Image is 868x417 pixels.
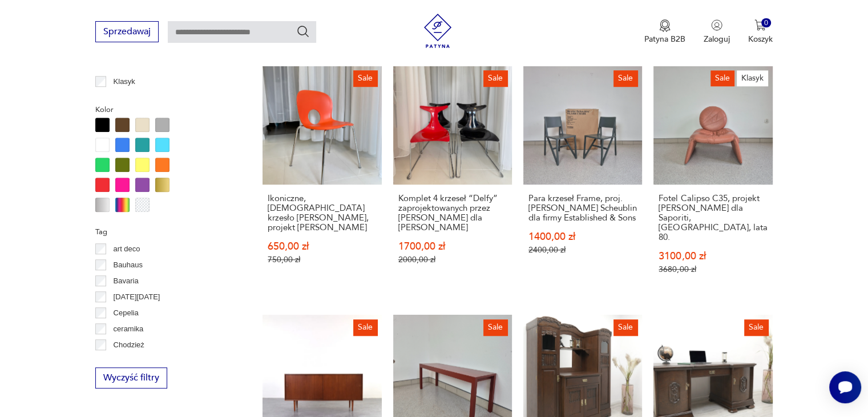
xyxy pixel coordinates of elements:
[114,243,140,255] p: art deco
[421,14,455,48] img: Patyna - sklep z meblami i dekoracjami vintage
[704,34,730,45] p: Zaloguj
[644,19,685,45] button: Patyna B2B
[761,18,771,28] div: 0
[95,226,235,238] p: Tag
[659,264,767,274] p: 3680,00 zł
[95,367,167,388] button: Wyczyść filtry
[528,194,637,223] h3: Para krzeseł Frame, proj. [PERSON_NAME] Scheublin dla firmy Established & Sons
[114,339,144,351] p: Chodzież
[748,34,773,45] p: Koszyk
[528,232,637,242] p: 1400,00 zł
[398,242,507,251] p: 1700,00 zł
[644,34,685,45] p: Patyna B2B
[659,19,671,32] img: Ikona medalu
[523,66,642,296] a: SalePara krzeseł Frame, proj. Wouter Scheublin dla firmy Established & SonsPara krzeseł Frame, pr...
[114,355,142,367] p: Ćmielów
[659,251,767,261] p: 3100,00 zł
[829,371,861,403] iframe: Smartsupp widget button
[95,21,159,42] button: Sprzedawaj
[528,245,637,255] p: 2400,00 zł
[95,29,159,37] a: Sprzedawaj
[114,259,143,271] p: Bauhaus
[114,307,139,319] p: Cepelia
[114,291,160,303] p: [DATE][DATE]
[398,255,507,264] p: 2000,00 zł
[644,19,685,45] a: Ikona medaluPatyna B2B
[114,323,144,335] p: ceramika
[754,19,766,31] img: Ikona koszyka
[263,66,381,296] a: SaleIkoniczne, włoskie krzesło Olivia marki Rexite, projekt Raul BarbieriIkoniczne, [DEMOGRAPHIC_...
[268,242,376,251] p: 650,00 zł
[95,103,235,116] p: Kolor
[393,66,512,296] a: SaleKomplet 4 krzeseł “Delfy” zaprojektowanych przez Gino Carollo dla Ciacci KreatyKomplet 4 krze...
[114,75,135,88] p: Klasyk
[748,19,773,45] button: 0Koszyk
[711,19,722,31] img: Ikonka użytkownika
[653,66,772,296] a: SaleKlasykFotel Calipso C35, projekt Vittorio Introini dla Saporiti, Włochy, lata 80.Fotel Calips...
[268,255,376,264] p: 750,00 zł
[114,275,139,287] p: Bavaria
[268,194,376,232] h3: Ikoniczne, [DEMOGRAPHIC_DATA] krzesło [PERSON_NAME], projekt [PERSON_NAME]
[659,194,767,242] h3: Fotel Calipso C35, projekt [PERSON_NAME] dla Saporiti, [GEOGRAPHIC_DATA], lata 80.
[704,19,730,45] button: Zaloguj
[296,25,310,38] button: Szukaj
[398,194,507,232] h3: Komplet 4 krzeseł “Delfy” zaprojektowanych przez [PERSON_NAME] dla [PERSON_NAME]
